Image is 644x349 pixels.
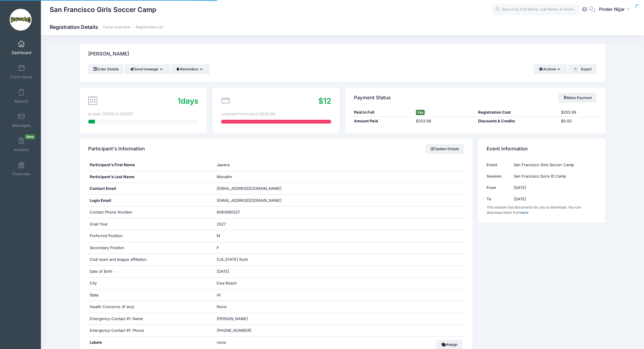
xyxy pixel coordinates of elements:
td: Session [487,171,511,182]
div: Secondary Position [85,242,212,254]
h1: Registration Details [50,24,163,30]
div: Preferred Position [85,230,212,242]
div: Participant's First Name [85,159,212,171]
button: Export [568,64,597,74]
div: Amount Paid [351,118,413,124]
span: 1 [178,96,181,105]
a: Messages [8,110,35,131]
div: $203.99 [413,118,475,124]
div: This session has documents for you to download. You can download them from [487,205,597,215]
a: Order Details [88,64,124,74]
h1: San Francisco Girls Soccer Camp [50,3,156,16]
h4: [PERSON_NAME] [88,46,129,62]
div: Contact Phone Number [85,206,212,218]
span: Monalim [217,174,232,179]
div: Login Email [85,195,212,206]
div: $0.00 [558,118,600,124]
input: Search by First Name, Last Name, or Email... [492,4,579,15]
a: Event Setup [8,62,35,82]
td: San Francisco Girls Soccer Camp [511,159,597,171]
div: State [85,289,212,301]
a: here [521,210,528,215]
a: Camp Overview [103,25,130,29]
div: Contact Email [85,183,212,195]
div: Health Concerns (if any) [85,301,212,313]
span: Invoices [14,147,29,152]
span: none [217,340,290,345]
div: Paid in Full [351,110,413,115]
span: [PHONE_NUMBER] [217,328,251,333]
span: 8083060337 [217,210,240,214]
div: covered from total of $203.99 [221,111,331,117]
span: [PERSON_NAME] [217,316,248,321]
a: Financials [8,159,35,179]
a: InvoicesNew [8,134,35,155]
button: Reminders [171,64,210,74]
span: Jaeana [217,162,230,167]
h4: Payment Status [354,89,391,106]
span: [EMAIL_ADDRESS][DOMAIN_NAME] [217,186,282,191]
a: Reports [8,86,35,106]
a: Dashboard [8,37,35,58]
td: Event [487,159,511,171]
td: To [487,193,511,205]
div: to start. [DATE] to [DATE] [88,111,198,117]
span: [EMAIL_ADDRESS][DOMAIN_NAME] [217,198,290,204]
span: $12 [318,96,331,105]
a: Make Payment [558,93,597,103]
div: City [85,277,212,289]
div: Date of Birth [85,266,212,277]
div: Emergency Contact #1: Name [85,313,212,325]
button: Send message [125,64,170,74]
span: F [217,245,219,250]
div: Discounts & Credits [475,118,558,124]
span: Event Setup [11,74,32,79]
span: HI [217,293,221,297]
button: Pinder Nijjar [595,3,635,16]
div: Club team and league affiliation [85,254,212,265]
div: days [178,95,198,107]
h4: Participant's Information [88,141,145,157]
span: Pinder Nijjar [599,6,625,13]
span: Messages [12,123,31,128]
span: Yes [416,110,425,115]
img: San Francisco Girls Soccer Camp [10,9,32,31]
span: [US_STATE] Rush [217,257,248,262]
td: From [487,182,511,193]
span: M [217,233,220,238]
td: San Francisco Dons ID Camp [511,171,597,182]
div: Registration Cost [475,110,558,115]
span: None [217,304,227,309]
button: Actions [534,64,567,74]
td: [DATE] [511,182,597,193]
div: Grad Year [85,218,212,230]
span: Dashboard [12,50,31,55]
span: Financials [13,171,30,176]
span: [DATE] [217,269,229,274]
h4: Event Information [487,141,528,157]
div: Emergency Contact #1: Phone [85,325,212,336]
div: Participant's Last Name [85,171,212,183]
span: Reports [14,99,28,104]
div: $203.99 [558,110,600,115]
span: Ewa Beach [217,281,237,285]
a: Registration List [136,25,163,29]
a: Update Details [425,144,464,154]
td: [DATE] [511,193,597,205]
span: 2027 [217,222,226,226]
span: New [25,134,35,139]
